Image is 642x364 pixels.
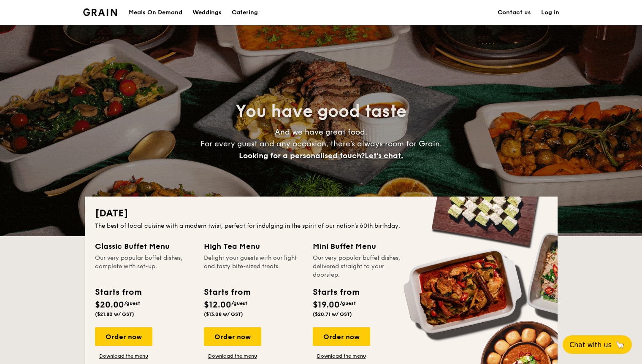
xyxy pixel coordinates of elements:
[365,151,403,160] span: Let's chat.
[313,353,370,359] a: Download the menu
[569,341,612,349] span: Chat with us
[204,327,261,346] div: Order now
[204,300,231,310] span: $12.00
[563,335,632,354] button: Chat with us🦙
[204,240,303,252] div: High Tea Menu
[204,311,243,317] span: ($13.08 w/ GST)
[204,353,261,359] a: Download the menu
[83,8,117,16] img: Grain
[313,254,412,279] div: Our very popular buffet dishes, delivered straight to your doorstep.
[95,222,547,230] div: The best of local cuisine with a modern twist, perfect for indulging in the spirit of our nation’...
[124,300,140,306] span: /guest
[204,254,303,279] div: Delight your guests with our light and tasty bite-sized treats.
[313,327,370,346] div: Order now
[95,207,547,220] h2: [DATE]
[313,286,359,299] div: Starts from
[239,151,365,160] span: Looking for a personalised touch?
[95,311,134,317] span: ($21.80 w/ GST)
[95,327,152,346] div: Order now
[95,300,124,310] span: $20.00
[313,311,352,317] span: ($20.71 w/ GST)
[340,300,356,306] span: /guest
[313,240,412,252] div: Mini Buffet Menu
[231,300,247,306] span: /guest
[95,240,194,252] div: Classic Buffet Menu
[204,286,250,299] div: Starts from
[95,353,152,359] a: Download the menu
[615,340,625,350] span: 🦙
[95,286,141,299] div: Starts from
[236,101,406,121] span: You have good taste
[95,254,194,279] div: Our very popular buffet dishes, complete with set-up.
[83,8,117,16] a: Logotype
[200,127,442,160] span: And we have great food. For every guest and any occasion, there’s always room for Grain.
[313,300,340,310] span: $19.00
